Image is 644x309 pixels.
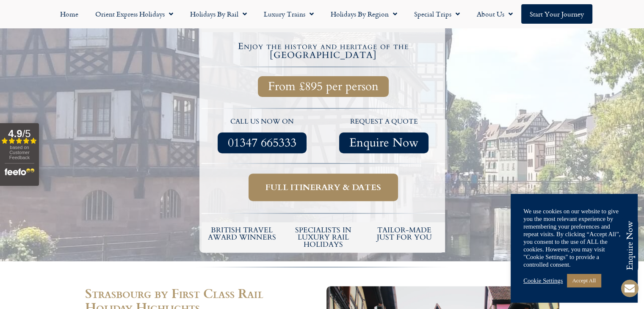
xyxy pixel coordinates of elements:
a: Holidays by Region [322,4,406,24]
a: From £895 per person [258,76,389,97]
a: Accept All [567,274,601,287]
p: request a quote [327,116,441,127]
span: From £895 per person [268,81,379,92]
a: Special Trips [406,4,468,24]
a: About Us [468,4,521,24]
span: 01347 665333 [228,138,296,148]
a: Cookie Settings [523,277,563,284]
a: Luxury Trains [255,4,322,24]
h6: Specialists in luxury rail holidays [287,226,359,248]
h5: tailor-made just for you [368,226,441,241]
a: Home [52,4,87,24]
nav: Menu [4,4,640,24]
a: Full itinerary & dates [249,174,398,201]
div: We use cookies on our website to give you the most relevant experience by remembering your prefer... [523,207,625,268]
a: Start your Journey [521,4,592,24]
a: Enquire Now [339,132,428,153]
a: Orient Express Holidays [87,4,182,24]
a: Holidays by Rail [182,4,255,24]
h4: Enjoy the history and heritage of the [GEOGRAPHIC_DATA] [203,42,444,60]
h2: Strasbourg by First Class Rail [85,286,318,301]
p: call us now on [206,116,319,127]
a: 01347 665333 [218,132,307,153]
span: Enquire Now [349,138,418,148]
span: Full itinerary & dates [265,182,381,193]
h5: British Travel Award winners [206,226,279,241]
